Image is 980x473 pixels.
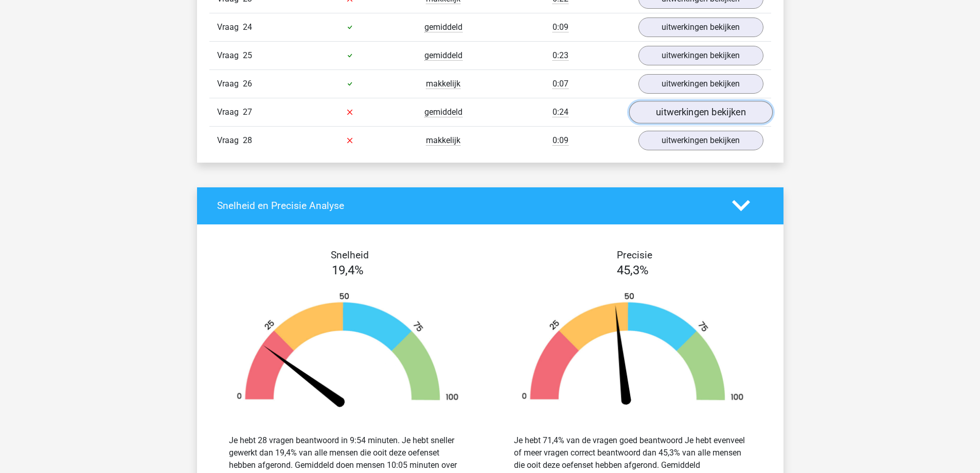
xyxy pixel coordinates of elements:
span: 27 [243,107,252,117]
span: Vraag [217,78,243,90]
span: 0:07 [553,79,568,89]
span: 28 [243,135,252,145]
h4: Snelheid en Precisie Analyse [217,200,717,212]
span: 45,3% [617,263,649,277]
h4: Snelheid [217,249,483,261]
span: gemiddeld [424,107,462,117]
span: Vraag [217,49,243,62]
span: 19,4% [332,263,364,277]
a: uitwerkingen bekijken [638,46,763,65]
span: Vraag [217,134,243,147]
span: 25 [243,50,252,60]
span: makkelijk [426,79,460,89]
span: 0:09 [553,135,568,146]
img: 19.7d4e9168c7de.png [221,292,475,410]
span: Vraag [217,21,243,33]
span: makkelijk [426,135,460,146]
a: uitwerkingen bekijken [638,74,763,94]
img: 45.b65ba1e28b60.png [506,292,760,410]
span: 0:24 [553,107,568,117]
a: uitwerkingen bekijken [638,17,763,37]
a: uitwerkingen bekijken [638,131,763,150]
span: 0:09 [553,22,568,32]
span: 26 [243,79,252,89]
span: 0:23 [553,50,568,61]
a: uitwerkingen bekijken [629,101,772,124]
h4: Precisie [502,249,768,261]
span: Vraag [217,106,243,118]
span: gemiddeld [424,50,462,61]
span: 24 [243,22,252,32]
span: gemiddeld [424,22,462,32]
